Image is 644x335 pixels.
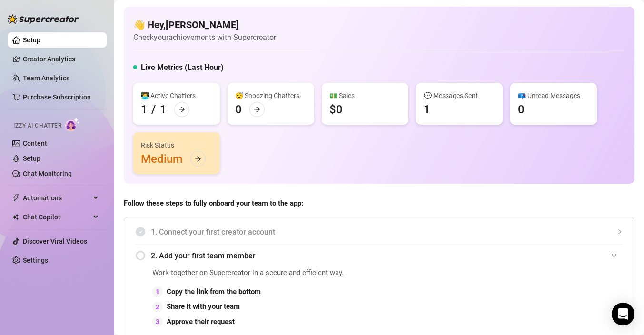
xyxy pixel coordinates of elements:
[141,102,148,117] div: 1
[167,287,261,296] strong: Copy the link from the bottom
[23,51,99,67] a: Creator Analytics
[23,74,69,82] a: Team Analytics
[160,102,167,117] div: 1
[617,229,623,235] span: collapsed
[151,226,623,238] span: 1. Connect your first creator account
[136,244,623,267] div: 2. Add your first team member
[151,250,623,262] span: 2. Add your first team member
[424,90,495,101] div: 💬 Messages Sent
[23,170,72,177] a: Chat Monitoring
[167,302,240,311] strong: Share it with your team
[23,190,90,206] span: Automations
[141,140,212,150] div: Risk Status
[235,90,307,101] div: 😴 Snoozing Chatters
[23,237,87,245] a: Discover Viral Videos
[152,267,408,279] span: Work together on Supercreator in a secure and efficient way.
[518,102,525,117] div: 0
[65,118,80,131] img: AI Chatter
[611,253,617,258] span: expanded
[329,90,401,101] div: 💵 Sales
[8,14,79,24] img: logo-BBDzfeDw.svg
[133,31,276,43] article: Check your achievements with Supercreator
[235,102,242,117] div: 0
[152,302,163,312] div: 2
[12,214,19,220] img: Chat Copilot
[23,139,47,147] a: Content
[136,220,623,244] div: 1. Connect your first creator account
[329,102,343,117] div: $0
[152,316,163,327] div: 3
[178,106,185,113] span: arrow-right
[518,90,589,101] div: 📪 Unread Messages
[141,62,224,73] h5: Live Metrics (Last Hour)
[23,93,91,101] a: Purchase Subscription
[133,18,276,31] h4: 👋 Hey, [PERSON_NAME]
[23,209,90,225] span: Chat Copilot
[195,156,201,162] span: arrow-right
[424,102,430,117] div: 1
[23,36,40,44] a: Setup
[152,286,163,297] div: 1
[23,155,40,162] a: Setup
[23,256,48,264] a: Settings
[254,106,260,113] span: arrow-right
[13,121,61,130] span: Izzy AI Chatter
[167,317,235,326] strong: Approve their request
[12,194,20,202] span: thunderbolt
[124,199,303,207] strong: Follow these steps to fully onboard your team to the app:
[612,303,634,325] div: Open Intercom Messenger
[141,90,212,101] div: 👩‍💻 Active Chatters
